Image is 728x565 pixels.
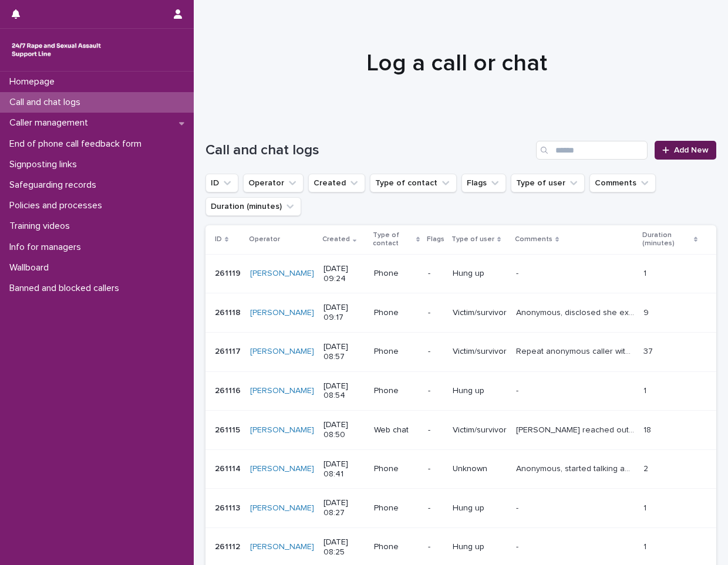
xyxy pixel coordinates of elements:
[9,38,103,62] img: rhQMoQhaT3yELyF149Cw
[374,542,419,552] p: Phone
[205,142,531,159] h1: Call and chat logs
[5,97,90,108] p: Call and chat logs
[5,200,112,211] p: Policies and processes
[453,542,507,552] p: Hung up
[643,423,653,435] p: 18
[205,254,716,293] tr: 261119261119 [PERSON_NAME] [DATE] 09:24Phone-Hung up-- 11
[643,462,651,474] p: 2
[643,540,649,552] p: 1
[5,159,86,170] p: Signposting links
[215,266,243,279] p: 261119
[674,146,709,154] span: Add New
[322,233,350,246] p: Created
[5,180,106,191] p: Safeguarding records
[451,233,494,246] p: Type of user
[249,233,280,246] p: Operator
[5,283,129,294] p: Banned and blocked callers
[374,425,419,435] p: Web chat
[215,306,243,318] p: 261118
[374,269,419,279] p: Phone
[373,229,413,251] p: Type of contact
[215,423,242,435] p: 261115
[453,269,507,279] p: Hung up
[428,308,443,318] p: -
[323,537,365,557] p: [DATE] 08:25
[205,174,238,192] button: ID
[643,306,651,318] p: 9
[516,423,636,435] p: Chatter reached out to talk about an experience that happened with their neighbor the night befor...
[374,308,419,318] p: Phone
[323,303,365,323] p: [DATE] 09:17
[205,489,716,528] tr: 261113261113 [PERSON_NAME] [DATE] 08:27Phone-Hung up-- 11
[643,501,649,513] p: 1
[250,503,314,513] a: [PERSON_NAME]
[589,174,656,192] button: Comments
[308,174,365,192] button: Created
[205,49,707,77] h1: Log a call or chat
[453,347,507,357] p: Victim/survivor
[250,464,314,474] a: [PERSON_NAME]
[374,347,419,357] p: Phone
[323,420,365,440] p: [DATE] 08:50
[250,542,314,552] a: [PERSON_NAME]
[374,386,419,396] p: Phone
[453,503,507,513] p: Hung up
[428,503,443,513] p: -
[374,464,419,474] p: Phone
[205,449,716,489] tr: 261114261114 [PERSON_NAME] [DATE] 08:41Phone-UnknownAnonymous, started talking about [PERSON_NAME...
[215,233,222,246] p: ID
[5,76,64,87] p: Homepage
[428,542,443,552] p: -
[643,344,655,357] p: 37
[516,384,521,396] p: -
[643,384,649,396] p: 1
[5,221,79,232] p: Training videos
[516,306,636,318] p: Anonymous, disclosed she experienced S.V by her female friend in the past. Visitor explored feeli...
[205,293,716,333] tr: 261118261118 [PERSON_NAME] [DATE] 09:17Phone-Victim/survivorAnonymous, disclosed she experienced ...
[215,384,243,396] p: 261116
[428,347,443,357] p: -
[250,425,314,435] a: [PERSON_NAME]
[250,386,314,396] a: [PERSON_NAME]
[323,459,365,479] p: [DATE] 08:41
[453,425,507,435] p: Victim/survivor
[5,262,58,273] p: Wallboard
[205,411,716,450] tr: 261115261115 [PERSON_NAME] [DATE] 08:50Web chat-Victim/survivor[PERSON_NAME] reached out to talk ...
[323,381,365,401] p: [DATE] 08:54
[516,266,521,279] p: -
[374,503,419,513] p: Phone
[243,174,304,192] button: Operator
[516,462,636,474] p: Anonymous, started talking about Donald trump when operator recognize them, gave them the message...
[643,266,649,279] p: 1
[205,371,716,411] tr: 261116261116 [PERSON_NAME] [DATE] 08:54Phone-Hung up-- 11
[515,233,552,246] p: Comments
[250,269,314,279] a: [PERSON_NAME]
[453,464,507,474] p: Unknown
[250,347,314,357] a: [PERSON_NAME]
[5,138,151,150] p: End of phone call feedback form
[250,308,314,318] a: [PERSON_NAME]
[215,501,242,513] p: 261113
[323,342,365,362] p: [DATE] 08:57
[428,386,443,396] p: -
[516,344,636,357] p: Repeat anonymous caller with young sounding voice. Mentions feeling sad and hiding. Talks of auti...
[215,344,243,357] p: 261117
[428,464,443,474] p: -
[536,141,648,160] input: Search
[516,540,521,552] p: -
[655,141,716,160] a: Add New
[428,425,443,435] p: -
[461,174,506,192] button: Flags
[5,242,90,253] p: Info for managers
[427,233,444,246] p: Flags
[642,229,691,251] p: Duration (minutes)
[5,117,97,128] p: Caller management
[205,197,301,216] button: Duration (minutes)
[205,332,716,371] tr: 261117261117 [PERSON_NAME] [DATE] 08:57Phone-Victim/survivorRepeat anonymous caller with young so...
[215,540,242,552] p: 261112
[323,498,365,518] p: [DATE] 08:27
[516,501,521,513] p: -
[428,269,443,279] p: -
[323,264,365,284] p: [DATE] 09:24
